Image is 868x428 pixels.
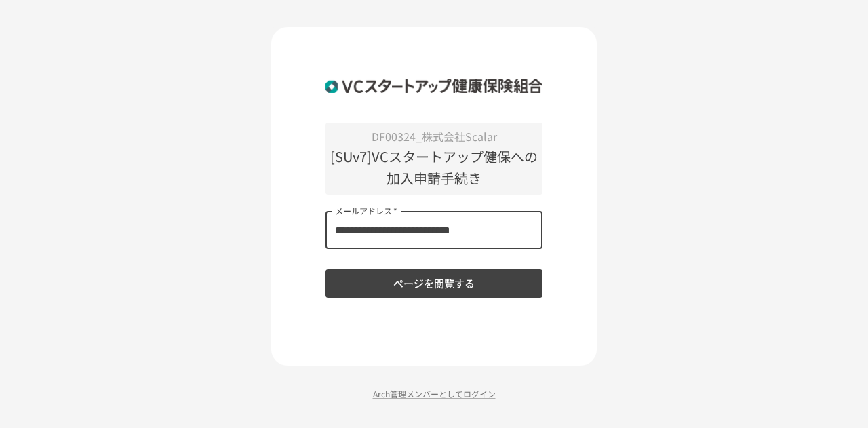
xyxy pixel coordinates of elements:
[335,205,397,216] label: メールアドレス
[325,128,542,146] p: DF00324_株式会社Scalar
[325,68,542,103] img: ZDfHsVrhrXUoWEWGWYf8C4Fv4dEjYTEDCNvmL73B7ox
[325,146,542,189] p: [SUv7]VCスタートアップ健保への加入申請手続き
[271,387,597,400] p: Arch管理メンバーとしてログイン
[325,269,542,298] button: ページを閲覧する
